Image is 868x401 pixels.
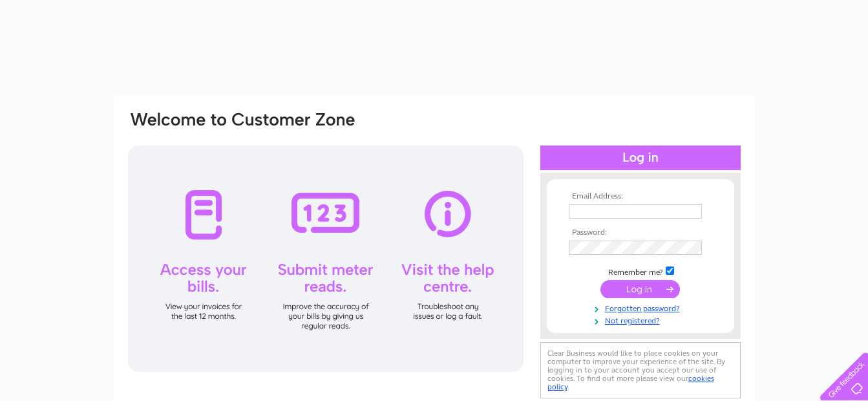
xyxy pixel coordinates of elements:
[569,301,715,314] a: Forgotten password?
[547,374,714,391] a: cookies policy
[566,265,715,277] td: Remember me?
[540,342,741,398] div: Clear Business would like to place cookies on your computer to improve your experience of the sit...
[566,228,715,237] th: Password:
[600,280,680,298] input: Submit
[569,314,715,326] a: Not registered?
[566,192,715,201] th: Email Address:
